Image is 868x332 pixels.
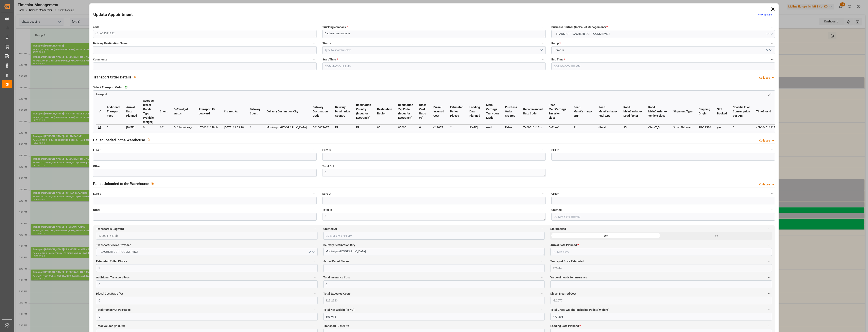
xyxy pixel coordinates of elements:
[554,32,612,36] span: TRANSPORT DACHSER COF FOODSERVICE
[759,76,770,80] div: Collapse
[353,98,374,125] th: Destination Country (input for Ecotransit)
[551,25,608,29] span: Business Partner (for Pallet Management)
[322,192,331,196] span: Euro C
[433,125,444,130] div: -2.2077
[93,30,316,38] textarea: c6b664511922
[96,259,127,263] span: Estimated Pallet Places
[322,57,338,62] span: Start Time
[520,98,546,125] th: Recommended Rate Code
[149,180,156,187] button: View description
[770,191,775,196] button: CHEP
[767,323,772,329] button: Loading Date Planned *
[450,125,463,130] div: 2
[335,125,350,130] div: FR
[107,125,120,130] div: 0
[247,98,263,125] th: Delivery Count
[753,98,778,125] th: TimeSlot Id
[538,47,544,53] button: open menu
[174,125,193,130] div: Co2 Input Keys
[758,13,772,16] a: View History
[551,213,775,221] input: DD-MM-YYYY HH:MM
[550,275,587,280] span: Value of goods for Insurance
[540,191,546,196] button: Euro C
[96,227,124,231] span: Transport ID Logward
[96,275,130,280] span: Additional Transport Fees
[416,98,430,125] th: Diesel Cost Ratio (%)
[311,24,317,30] button: code
[767,291,772,296] button: Diesel Incurred Cost
[322,30,546,38] textarea: Dachser messagerie
[767,47,773,53] button: open menu
[670,98,696,125] th: Shipment Type
[263,98,310,125] th: Delivery Destination City
[96,98,104,125] th: #
[312,323,318,329] button: Total Volume (in CDM)
[759,139,770,143] div: Collapse
[374,98,395,125] th: Destination Region
[145,136,153,144] button: View description
[322,164,334,168] span: Total Out
[523,125,543,130] div: 7a0b813d19bc
[332,98,353,125] th: Delivery Destination Country
[419,125,427,130] div: 0
[539,226,545,232] button: Created At
[323,259,349,263] span: Actual Pallet Places
[540,24,546,30] button: Trucking company *
[571,98,595,125] th: Road-MainCarriage-ERF
[160,125,168,130] div: 101
[323,232,545,240] input: DD-MM-YYYY HH:MM
[505,125,517,130] div: False
[483,98,502,125] th: Main Carriage Transport Mode
[550,292,576,296] span: Diesel Incurred Cost
[312,259,318,264] button: Estimated Pallet Places
[595,98,620,125] th: Road-MainCarriage-Fuel type
[540,207,546,213] button: Total In
[767,259,772,264] button: Transport Price Estimated
[551,30,775,38] button: open menu
[250,125,260,130] div: 1
[132,73,139,81] button: View description
[312,275,318,280] button: Additional Transport Fees
[756,125,775,130] div: c6b664511922
[550,243,579,247] span: Arrival Date Planned
[551,57,565,62] span: End Time
[311,163,317,169] button: Other
[143,125,154,130] div: 0
[539,242,545,248] button: Delivery Destination City
[551,148,559,152] span: CHEP
[266,125,307,130] div: Montaigu-[GEOGRAPHIC_DATA]
[93,74,132,80] h2: Transport Order Details
[157,98,171,125] th: Client
[104,98,123,125] th: Additional Transport Fees
[539,259,545,264] button: Actual Pallet Places
[311,147,317,152] button: Euro B
[322,62,546,70] input: DD-MM-YYYY HH:MM
[540,57,546,62] button: Start Time *
[466,98,483,125] th: Loading Date Planned
[312,291,318,296] button: Diesel Cost Ratio (%)
[550,227,566,231] span: Slot Booked
[93,41,127,45] span: Delivery Destination Name
[221,98,247,125] th: Created At
[322,148,331,152] span: Euro C
[171,98,196,125] th: Co2 widget status
[96,292,123,296] span: Diesel Cost Ratio (%)
[93,164,100,168] span: Other
[502,98,520,125] th: Purchase Order Created
[93,137,145,143] h2: Pallet Loaded in the Warehouse
[398,125,413,130] div: 85600
[224,125,244,130] div: [DATE] 11:33:18
[96,243,131,247] span: Transport Service Provider
[196,98,221,125] th: Transport ID Logward
[140,98,157,125] th: Average tkm of Goods Type (Vehicle Weight)
[447,98,466,125] th: Estimated Pallet Places
[322,46,546,54] input: Type to search/select
[551,192,559,196] span: CHEP
[323,308,354,312] span: Total Net Weight (in KG)
[312,307,318,312] button: Total Number Of Packages
[574,125,592,130] div: 21
[93,148,101,152] span: Euro B
[551,208,562,212] span: Created
[93,181,149,186] h2: Pallet Unloaded to the Warehouse
[648,125,667,130] div: Class7_5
